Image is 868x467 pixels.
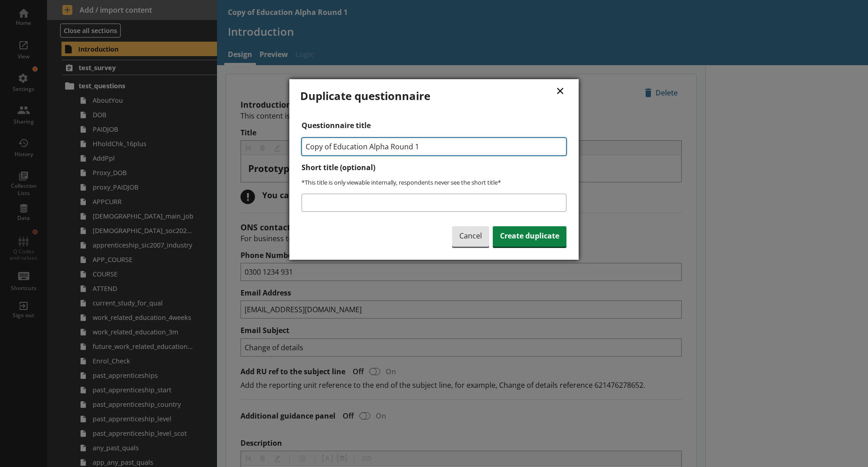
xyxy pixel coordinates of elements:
[302,121,566,130] label: Questionnaire title
[300,88,553,112] h2: Duplicate questionnaire
[302,163,566,172] label: Short title (optional)
[493,226,566,247] span: Create duplicate
[452,226,489,247] span: Cancel
[553,80,567,100] button: Close
[302,178,566,186] p: *This title is only viewable internally, respondents never see the short title*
